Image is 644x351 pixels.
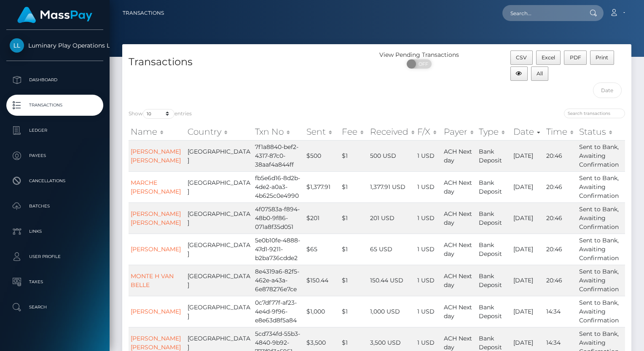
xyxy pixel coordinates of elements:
td: $65 [304,234,340,265]
a: MARCHE [PERSON_NAME] [131,179,181,195]
td: Bank Deposit [477,171,511,202]
td: 1 USD [415,296,442,327]
span: Print [596,54,608,61]
a: [PERSON_NAME] [PERSON_NAME] [131,148,181,164]
td: 1,000 USD [368,296,415,327]
div: View Pending Transactions [377,51,462,59]
span: ACH Next day [444,210,472,226]
input: Search transactions [564,109,625,118]
label: Show entries [129,109,192,119]
a: Search [6,297,103,318]
td: Bank Deposit [477,234,511,265]
p: Taxes [10,276,100,288]
td: [DATE] [511,265,544,296]
td: 1 USD [415,234,442,265]
a: Batches [6,196,103,217]
td: $1,000 [304,296,340,327]
td: $150.44 [304,265,340,296]
p: Ledger [10,124,100,137]
a: Payees [6,145,103,166]
td: 1 USD [415,171,442,202]
p: Transactions [10,99,100,112]
td: Bank Deposit [477,140,511,171]
td: 1 USD [415,202,442,234]
p: Links [10,225,100,238]
span: ACH Next day [444,241,472,258]
td: 500 USD [368,140,415,171]
td: [GEOGRAPHIC_DATA] [185,265,253,296]
button: Column visibility [510,66,528,81]
button: PDF [564,51,587,65]
td: fb5e6d16-8d2b-4de2-a0a3-4b625c0e4990 [253,171,304,202]
td: Sent to Bank, Awaiting Confirmation [577,171,625,202]
td: [DATE] [511,296,544,327]
img: MassPay Logo [17,7,92,23]
td: 20:46 [544,202,577,234]
p: Payees [10,149,100,162]
span: ACH Next day [444,148,472,164]
td: 1,377.91 USD [368,171,415,202]
td: $1 [340,296,368,327]
td: 20:46 [544,234,577,265]
td: Sent to Bank, Awaiting Confirmation [577,202,625,234]
a: Transactions [6,95,103,116]
td: $1 [340,140,368,171]
td: Bank Deposit [477,265,511,296]
td: Sent to Bank, Awaiting Confirmation [577,140,625,171]
h4: Transactions [129,55,370,69]
td: [GEOGRAPHIC_DATA] [185,202,253,234]
td: Sent to Bank, Awaiting Confirmation [577,265,625,296]
span: CSV [516,54,527,61]
td: Bank Deposit [477,296,511,327]
th: Date: activate to sort column ascending [511,123,544,140]
span: OFF [411,59,432,69]
th: Fee: activate to sort column ascending [340,123,368,140]
th: Payer: activate to sort column ascending [442,123,477,140]
span: ACH Next day [444,335,472,351]
td: [GEOGRAPHIC_DATA] [185,140,253,171]
td: [DATE] [511,140,544,171]
p: Batches [10,200,100,213]
td: 0c7df77f-af23-4e4d-9f96-e8e63d8f5a84 [253,296,304,327]
a: [PERSON_NAME] [PERSON_NAME] [131,210,181,226]
td: Bank Deposit [477,202,511,234]
input: Search... [502,5,582,21]
td: 1 USD [415,265,442,296]
a: Dashboard [6,69,103,90]
p: Search [10,301,100,314]
img: Luminary Play Operations Limited [10,38,24,53]
td: 65 USD [368,234,415,265]
td: 150.44 USD [368,265,415,296]
a: Cancellations [6,170,103,191]
td: [GEOGRAPHIC_DATA] [185,171,253,202]
a: Taxes [6,271,103,292]
input: Date filter [593,82,622,98]
td: $1,377.91 [304,171,340,202]
button: Excel [536,51,561,65]
a: [PERSON_NAME] [131,245,181,253]
span: ACH Next day [444,303,472,320]
a: Ledger [6,120,103,141]
td: Sent to Bank, Awaiting Confirmation [577,296,625,327]
p: Cancellations [10,175,100,187]
th: Time: activate to sort column ascending [544,123,577,140]
a: [PERSON_NAME] [PERSON_NAME] [131,335,181,351]
td: 4f07583a-f894-48b0-9f86-071a8f35d051 [253,202,304,234]
span: Excel [542,54,555,61]
a: MONTE H VAN BELLE [131,272,174,289]
select: Showentries [143,109,174,119]
th: Country: activate to sort column ascending [185,123,253,140]
th: Sent: activate to sort column ascending [304,123,340,140]
td: [DATE] [511,234,544,265]
td: [DATE] [511,202,544,234]
span: Luminary Play Operations Limited [6,42,103,49]
a: User Profile [6,246,103,267]
a: [PERSON_NAME] [131,308,181,315]
button: Print [590,51,614,65]
td: [GEOGRAPHIC_DATA] [185,234,253,265]
span: ACH Next day [444,179,472,195]
td: 5e0b10fe-4888-47d1-9211-b2ba736cdde2 [253,234,304,265]
span: ACH Next day [444,272,472,289]
td: $1 [340,265,368,296]
span: PDF [570,54,581,61]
